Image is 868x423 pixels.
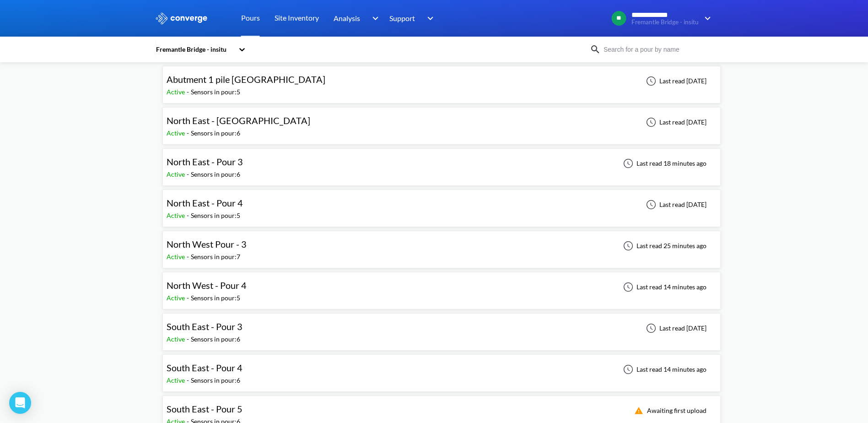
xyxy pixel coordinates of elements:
[162,241,721,249] a: North West Pour - 3Active-Sensors in pour:7Last read 25 minutes ago
[699,13,713,24] img: downArrow.svg
[167,335,187,343] span: Active
[187,170,191,178] span: -
[191,211,240,221] div: Sensors in pour: 5
[629,405,709,416] div: Awaiting first upload
[9,392,31,414] div: Open Intercom Messenger
[590,44,601,55] img: icon-search.svg
[167,74,325,85] span: Abutment 1 pile [GEOGRAPHIC_DATA]
[167,239,247,249] span: North West Pour - 3
[641,199,709,210] div: Last read [DATE]
[191,375,240,385] div: Sensors in pour: 6
[187,211,191,219] span: -
[641,76,709,87] div: Last read [DATE]
[167,253,187,260] span: Active
[187,376,191,384] span: -
[167,129,187,137] span: Active
[155,12,208,24] img: logo_ewhite.svg
[366,13,381,24] img: downArrow.svg
[389,12,415,24] span: Support
[167,362,243,373] span: South East - Pour 4
[167,156,243,167] span: North East - Pour 3
[187,294,191,302] span: -
[191,128,240,138] div: Sensors in pour: 6
[167,115,310,126] span: North East - [GEOGRAPHIC_DATA]
[421,13,436,24] img: downArrow.svg
[162,200,721,208] a: North East - Pour 4Active-Sensors in pour:5Last read [DATE]
[191,252,240,262] div: Sensors in pour: 7
[191,293,240,303] div: Sensors in pour: 5
[601,44,712,54] input: Search for a pour by name
[618,364,709,375] div: Last read 14 minutes ago
[618,158,709,169] div: Last read 18 minutes ago
[167,170,187,178] span: Active
[334,12,360,24] span: Analysis
[162,282,721,290] a: North West - Pour 4Active-Sensors in pour:5Last read 14 minutes ago
[187,88,191,96] span: -
[162,159,721,167] a: North East - Pour 3Active-Sensors in pour:6Last read 18 minutes ago
[167,197,243,208] span: North East - Pour 4
[162,118,721,125] a: North East - [GEOGRAPHIC_DATA]Active-Sensors in pour:6Last read [DATE]
[641,117,709,128] div: Last read [DATE]
[187,253,191,260] span: -
[162,406,721,414] a: South East - Pour 5Active-Sensors in pour:6Awaiting first upload
[162,324,721,331] a: South East - Pour 3Active-Sensors in pour:6Last read [DATE]
[191,169,240,179] div: Sensors in pour: 6
[162,76,721,84] a: Abutment 1 pile [GEOGRAPHIC_DATA]Active-Sensors in pour:5Last read [DATE]
[618,282,709,293] div: Last read 14 minutes ago
[155,44,234,54] div: Fremantle Bridge - insitu
[167,376,187,384] span: Active
[167,403,243,414] span: South East - Pour 5
[641,323,709,334] div: Last read [DATE]
[167,88,187,96] span: Active
[187,335,191,343] span: -
[191,334,240,344] div: Sensors in pour: 6
[167,321,243,332] span: South East - Pour 3
[162,365,721,373] a: South East - Pour 4Active-Sensors in pour:6Last read 14 minutes ago
[167,211,187,219] span: Active
[618,240,709,251] div: Last read 25 minutes ago
[187,129,191,137] span: -
[631,19,699,26] span: Fremantle Bridge - insitu
[191,87,240,97] div: Sensors in pour: 5
[167,294,187,302] span: Active
[167,280,247,291] span: North West - Pour 4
